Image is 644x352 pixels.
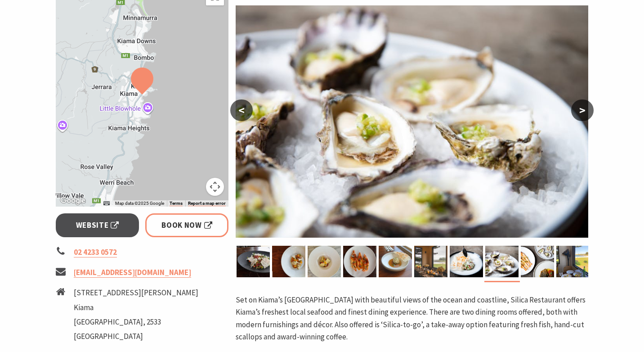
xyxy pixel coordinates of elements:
[76,219,119,231] span: Website
[236,294,588,343] p: Set on Kiama’s [GEOGRAPHIC_DATA] with beautiful views of the ocean and coastline, Silica Restaura...
[379,246,412,277] img: Scallop
[556,246,590,277] img: Surf Beach
[74,302,198,314] li: Kiama
[74,330,198,343] li: [GEOGRAPHIC_DATA]
[450,246,483,277] img: a la carte
[206,178,224,196] button: Map camera controls
[145,213,228,237] a: Book Now
[485,246,519,277] img: Oysters
[58,195,88,207] a: Click to see this area on Google Maps
[74,316,198,328] li: [GEOGRAPHIC_DATA], 2533
[237,246,270,277] img: kangaroo
[56,213,139,237] a: Website
[74,287,198,299] li: [STREET_ADDRESS][PERSON_NAME]
[58,195,88,207] img: Google
[230,99,253,121] button: <
[308,246,341,277] img: dessert
[571,99,594,121] button: >
[414,246,447,277] img: Events at Silica Restaurant
[272,246,305,277] img: Scallops 2
[170,201,183,206] a: Terms (opens in new tab)
[161,219,212,231] span: Book Now
[103,200,110,207] button: Keyboard shortcuts
[343,246,376,277] img: prawns
[115,201,164,206] span: Map data ©2025 Google
[188,201,226,206] a: Report a map error
[74,247,117,257] a: 02 4233 0572
[521,246,554,277] img: a la carte
[236,5,588,238] img: Oysters
[74,267,191,278] a: [EMAIL_ADDRESS][DOMAIN_NAME]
